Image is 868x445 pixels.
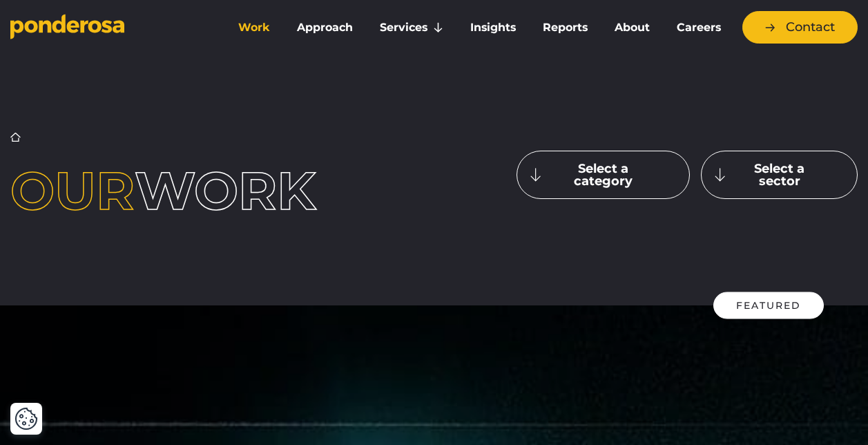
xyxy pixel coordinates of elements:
[742,11,858,44] a: Contact
[701,151,858,199] button: Select a sector
[15,407,38,430] img: Revisit consent button
[10,132,21,142] a: Home
[604,13,660,42] a: About
[10,158,135,223] span: Our
[532,13,598,42] a: Reports
[10,164,351,217] h1: work
[459,13,526,42] a: Insights
[10,14,206,41] a: Go to homepage
[286,13,363,42] a: Approach
[227,13,280,42] a: Work
[666,13,731,42] a: Careers
[369,13,454,42] a: Services
[713,292,824,319] div: Featured
[15,407,38,430] button: Cookie Settings
[517,151,690,199] button: Select a category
